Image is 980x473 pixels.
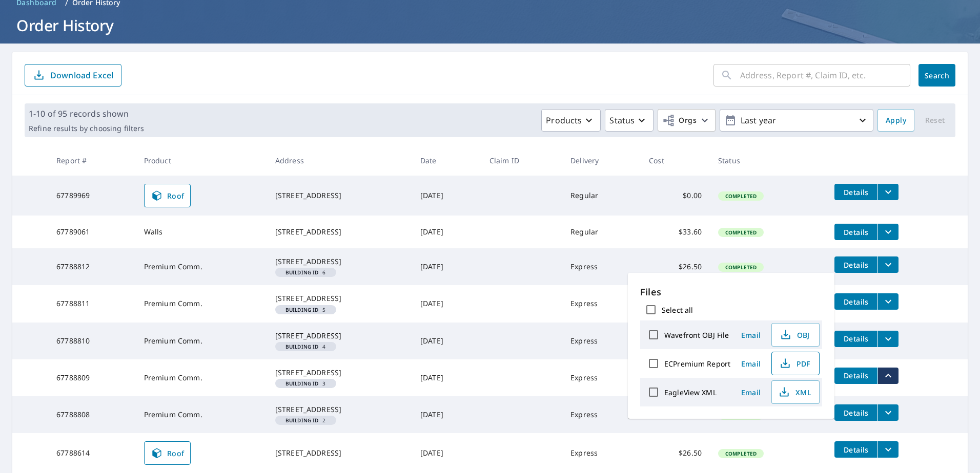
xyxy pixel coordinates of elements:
[918,64,955,87] button: Search
[546,114,582,126] p: Products
[877,404,899,421] button: filesDropdownBtn-67788808
[841,371,871,380] span: Details
[841,408,871,418] span: Details
[29,107,144,120] p: 1-10 of 95 records shown
[136,145,267,176] th: Product
[886,114,906,127] span: Apply
[144,184,191,207] a: Roof
[877,441,899,458] button: filesDropdownBtn-67788614
[771,380,820,404] button: XML
[641,248,710,285] td: $26.50
[412,359,481,396] td: [DATE]
[48,359,136,396] td: 67788809
[412,322,481,359] td: [DATE]
[662,114,697,127] span: Orgs
[136,216,267,248] td: Walls
[412,285,481,322] td: [DATE]
[734,327,767,343] button: Email
[285,307,319,312] em: Building ID
[778,329,811,341] span: OBJ
[877,368,899,384] button: filesDropdownBtn-67788809
[662,305,693,315] label: Select all
[12,15,968,36] h1: Order History
[739,359,763,369] span: Email
[144,441,191,465] a: Roof
[267,145,412,176] th: Address
[877,109,914,132] button: Apply
[841,187,871,197] span: Details
[279,381,332,386] span: 3
[48,322,136,359] td: 67788810
[834,256,877,273] button: detailsBtn-67788812
[641,176,710,216] td: $0.00
[562,248,641,285] td: Express
[412,396,481,433] td: [DATE]
[279,270,332,275] span: 6
[664,388,717,397] label: EagleView XML
[841,260,871,270] span: Details
[719,264,763,271] span: Completed
[877,224,899,240] button: filesDropdownBtn-67789061
[834,224,877,240] button: detailsBtn-67789061
[562,285,641,322] td: Express
[151,447,185,459] span: Roof
[719,229,763,236] span: Completed
[734,356,767,372] button: Email
[48,248,136,285] td: 67788812
[275,368,404,378] div: [STREET_ADDRESS]
[481,145,562,176] th: Claim ID
[562,176,641,216] td: Regular
[136,396,267,433] td: Premium Comm.
[640,285,822,299] p: Files
[136,359,267,396] td: Premium Comm.
[275,404,404,415] div: [STREET_ADDRESS]
[285,344,319,349] em: Building ID
[771,352,820,375] button: PDF
[48,396,136,433] td: 67788808
[48,433,136,473] td: 67788614
[48,216,136,248] td: 67789061
[834,404,877,421] button: detailsBtn-67788808
[412,248,481,285] td: [DATE]
[877,293,899,310] button: filesDropdownBtn-67788811
[877,331,899,347] button: filesDropdownBtn-67788810
[151,189,185,202] span: Roof
[719,192,763,200] span: Completed
[734,384,767,400] button: Email
[737,112,856,130] p: Last year
[412,433,481,473] td: [DATE]
[710,145,826,176] th: Status
[279,307,332,312] span: 5
[275,331,404,341] div: [STREET_ADDRESS]
[25,64,121,87] button: Download Excel
[50,70,113,81] p: Download Excel
[771,323,820,347] button: OBJ
[541,109,601,132] button: Products
[778,386,811,398] span: XML
[841,227,871,237] span: Details
[834,184,877,200] button: detailsBtn-67789969
[562,216,641,248] td: Regular
[285,270,319,275] em: Building ID
[834,331,877,347] button: detailsBtn-67788810
[841,334,871,343] span: Details
[664,330,729,340] label: Wavefront OBJ File
[719,450,763,457] span: Completed
[664,359,730,369] label: ECPremium Report
[412,216,481,248] td: [DATE]
[136,285,267,322] td: Premium Comm.
[275,256,404,267] div: [STREET_ADDRESS]
[279,418,332,423] span: 2
[562,145,641,176] th: Delivery
[48,285,136,322] td: 67788811
[562,433,641,473] td: Express
[275,448,404,458] div: [STREET_ADDRESS]
[412,145,481,176] th: Date
[720,109,873,132] button: Last year
[641,145,710,176] th: Cost
[841,445,871,455] span: Details
[275,227,404,237] div: [STREET_ADDRESS]
[778,357,811,370] span: PDF
[285,381,319,386] em: Building ID
[412,176,481,216] td: [DATE]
